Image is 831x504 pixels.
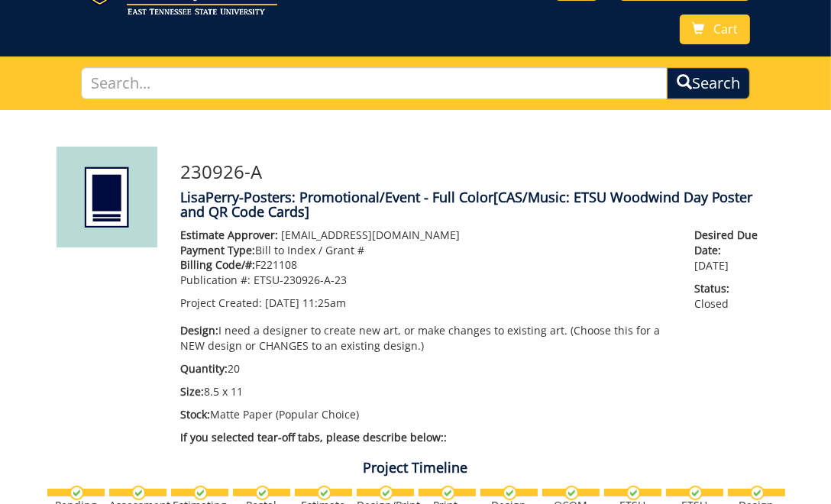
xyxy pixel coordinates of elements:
[694,281,774,296] span: Status:
[193,486,208,500] img: checkmark
[180,257,255,272] span: Billing Code/#:
[180,430,447,444] span: If you selected tear-off tabs, please describe below::
[180,384,672,399] p: 8.5 x 11
[180,323,218,338] span: Design:
[180,162,774,182] h3: 230926-A
[667,67,750,100] button: Search
[694,228,774,258] span: Desired Due Date:
[680,15,750,44] a: Cart
[180,323,672,354] p: I need a designer to create new art, or make changes to existing art. (Choose this for a NEW desi...
[694,228,774,273] p: [DATE]
[379,486,393,500] img: checkmark
[81,67,668,100] input: Search...
[255,486,270,500] img: checkmark
[254,273,347,287] span: ETSU-230926-A-23
[180,257,672,273] p: F221108
[626,486,641,500] img: checkmark
[694,281,774,312] p: Closed
[180,296,262,310] span: Project Created:
[564,486,579,500] img: checkmark
[180,228,278,242] span: Estimate Approver:
[57,147,157,247] img: Product featured image
[180,384,204,399] span: Size:
[180,407,672,422] p: Matte Paper (Popular Choice)
[180,361,672,376] p: 20
[180,190,774,221] h4: LisaPerry-Posters: Promotional/Event - Full Color
[180,361,228,376] span: Quantity:
[131,486,146,500] img: checkmark
[180,273,251,287] span: Publication #:
[317,486,331,500] img: checkmark
[688,486,703,500] img: checkmark
[180,243,255,257] span: Payment Type:
[750,486,765,500] img: checkmark
[70,486,84,500] img: checkmark
[265,296,346,310] span: [DATE] 11:25am
[713,21,738,37] span: Cart
[45,460,786,476] h4: Project Timeline
[441,486,455,500] img: checkmark
[180,188,753,221] span: [CAS/Music: ETSU Woodwind Day Poster and QR Code Cards]
[180,407,210,422] span: Stock:
[180,243,672,258] p: Bill to Index / Grant #
[503,486,517,500] img: checkmark
[180,228,672,243] p: [EMAIL_ADDRESS][DOMAIN_NAME]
